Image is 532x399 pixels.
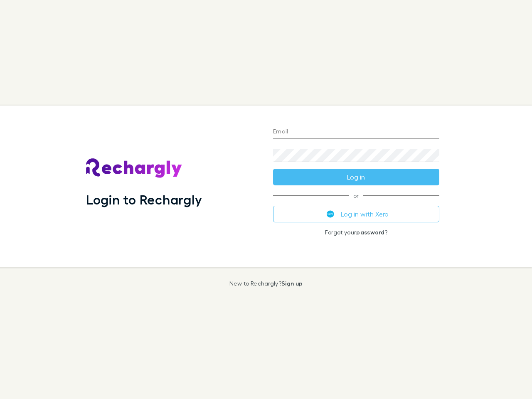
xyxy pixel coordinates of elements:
p: New to Rechargly? [229,280,303,287]
p: Forgot your ? [273,229,439,236]
a: Sign up [281,280,303,287]
h1: Login to Rechargly [86,192,202,207]
span: or [273,195,439,196]
button: Log in with Xero [273,206,439,222]
a: password [356,229,384,236]
img: Xero's logo [327,210,334,218]
button: Log in [273,169,439,185]
img: Rechargly's Logo [86,158,182,178]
